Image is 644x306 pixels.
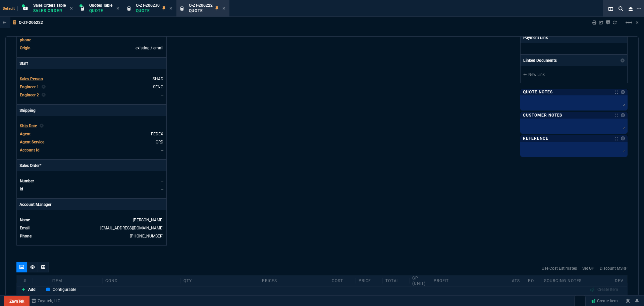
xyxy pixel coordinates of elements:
[17,105,166,116] p: Shipping
[523,57,557,63] p: Linked Documents
[169,6,172,11] nx-icon: Close Tab
[153,77,163,81] a: SHAD
[161,179,163,183] a: --
[153,85,163,89] a: SENG
[410,275,431,286] div: GP (unit)
[30,298,62,304] a: msbcCompanyName
[42,92,46,98] nx-icon: Clear selected rep
[329,278,356,283] div: cost
[523,72,625,78] a: New Link
[70,6,73,11] nx-icon: Close Tab
[161,187,163,191] a: --
[3,6,18,11] span: Default
[130,234,163,238] a: 469-609-4841
[20,148,40,152] span: Account Id
[20,77,43,81] span: Sales Person
[383,278,410,283] div: Total
[20,38,31,42] span: phone
[161,38,163,42] a: --
[156,140,163,144] a: GRD
[20,226,30,230] span: Email
[33,3,66,8] span: Sales Orders Table
[600,265,628,271] a: Discount MSRP
[19,45,164,51] tr: undefined
[53,287,76,293] p: Configurable
[40,123,44,129] nx-icon: Clear selected rep
[20,132,31,136] span: Agent
[20,93,39,97] span: Engineer 2
[19,147,164,154] tr: undefined
[42,84,46,90] nx-icon: Clear selected rep
[20,187,23,191] span: id
[19,217,164,223] tr: undefined
[17,160,166,171] p: Sales Order*
[19,139,164,145] tr: undefined
[20,140,44,144] span: Agent Service
[509,278,525,283] div: ATS
[637,5,641,12] nx-icon: Open New Tab
[625,18,633,27] mat-icon: Example home icon
[582,265,594,271] a: Set GP
[20,85,39,89] span: Engineer 1
[20,218,30,222] span: Name
[103,278,181,283] div: cond
[19,92,164,98] tr: undefined
[523,35,548,41] p: Payment Link
[17,58,166,69] p: Staff
[588,296,621,306] a: Create Item
[19,233,164,239] tr: undefined
[161,148,163,152] a: --
[89,3,112,8] span: Quotes Table
[151,132,163,136] a: FEDEX
[356,278,383,283] div: price
[259,278,329,283] div: prices
[19,123,164,129] tr: undefined
[542,265,577,271] a: Use Cost Estimates
[19,186,164,192] tr: undefined
[636,20,639,25] a: Hide Workbench
[161,93,163,97] a: --
[523,136,548,141] p: Reference
[19,76,164,82] tr: undefined
[49,278,103,283] div: Item
[20,234,32,238] span: Phone
[136,3,160,8] span: Q-ZT-206230
[626,5,635,13] nx-icon: Close Workbench
[33,8,66,13] p: Sales Order
[189,8,213,13] p: Quote
[19,84,164,90] tr: SENG
[611,278,627,283] div: dev
[431,278,509,283] div: Profit
[222,6,225,11] nx-icon: Close Tab
[17,199,166,210] p: Account Manager
[89,8,112,13] p: Quote
[523,113,562,118] p: Customer Notes
[20,46,31,50] a: Origin
[28,287,36,293] p: Add
[19,178,164,184] tr: undefined
[17,278,33,283] div: #
[523,89,553,95] p: Quote Notes
[161,124,163,128] span: --
[19,225,164,231] tr: undefined
[541,278,595,283] div: Sourcing Notes
[33,278,49,283] div: --
[116,6,119,11] nx-icon: Close Tab
[133,218,163,222] a: [PERSON_NAME]
[19,131,164,137] tr: undefined
[189,3,213,8] span: Q-ZT-206222
[19,20,43,25] p: Q-ZT-206222
[100,226,163,230] a: [EMAIL_ADDRESS][DOMAIN_NAME]
[525,278,541,283] div: PO
[3,20,6,25] nx-icon: Back to Table
[20,124,37,128] span: Ship Date
[136,46,163,50] span: existing / email
[136,8,160,13] p: Quote
[616,5,626,13] nx-icon: Search
[20,179,34,183] span: Number
[606,5,616,13] nx-icon: Split Panels
[181,278,259,283] div: qty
